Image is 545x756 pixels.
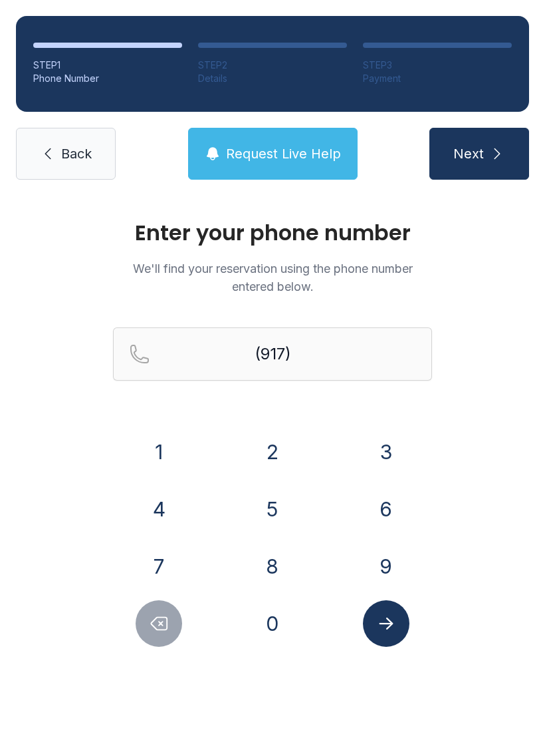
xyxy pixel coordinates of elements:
button: 1 [136,429,182,475]
div: Phone Number [33,72,182,85]
div: Payment [363,72,512,85]
button: 5 [249,486,296,532]
span: Request Live Help [226,144,341,163]
button: 2 [249,429,296,475]
button: Submit lookup form [363,600,409,647]
div: Details [198,72,347,85]
button: 3 [363,429,409,475]
p: We'll find your reservation using the phone number entered below. [113,260,432,295]
span: Back [61,144,92,163]
div: STEP 1 [33,59,182,72]
div: STEP 3 [363,59,512,72]
button: 6 [363,486,409,532]
button: Delete number [136,600,182,647]
h1: Enter your phone number [113,222,432,244]
button: 7 [136,543,182,590]
button: 9 [363,543,409,590]
button: 0 [249,600,296,647]
button: 8 [249,543,296,590]
button: 4 [136,486,182,532]
div: STEP 2 [198,59,347,72]
input: Reservation phone number [113,327,432,381]
span: Next [453,144,484,163]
